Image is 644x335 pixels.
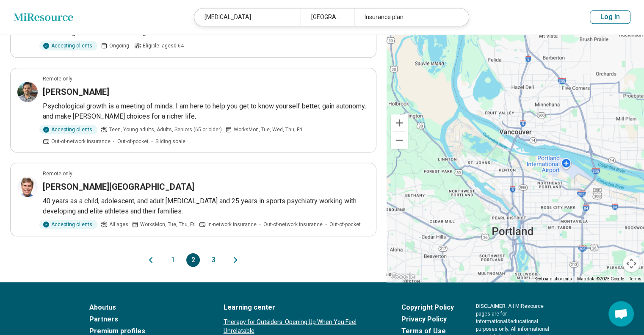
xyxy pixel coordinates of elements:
[43,75,72,83] p: Remote only
[109,126,222,133] span: Teen, Young adults, Adults, Seniors (65 or older)
[43,86,109,98] h3: [PERSON_NAME]
[401,314,454,324] a: Privacy Policy
[155,138,185,145] span: Sliding scale
[476,303,506,309] span: DISCLAIMER
[194,8,301,26] div: [MEDICAL_DATA]
[89,314,202,324] a: Partners
[89,302,202,313] a: Aboutus
[234,126,302,133] span: Works Mon, Tue, Wed, Thu, Fri
[230,253,240,267] button: Next page
[354,8,460,26] div: Insurance plan
[263,221,323,228] span: Out-of-network insurance
[391,132,408,149] button: Zoom out
[43,101,369,122] p: Psychological growth is a meeting of minds. I am here to help you get to know yourself better, ga...
[389,271,417,282] a: Open this area in Google Maps (opens a new window)
[43,181,194,193] h3: [PERSON_NAME][GEOGRAPHIC_DATA]
[43,170,72,177] p: Remote only
[224,302,379,313] a: Learning center
[146,253,156,267] button: Previous page
[577,277,624,281] span: Map data ©2025 Google
[629,277,641,281] a: Terms (opens in new tab)
[623,255,640,272] button: Map camera controls
[43,196,369,216] p: 40 years as a child, adolescent, and adult [MEDICAL_DATA] and 25 years in sports psychiatry worki...
[143,42,184,50] span: Eligible: ages 0-64
[207,253,220,267] button: 3
[401,302,454,313] a: Copyright Policy
[39,125,97,134] div: Accepting clients
[39,220,97,229] div: Accepting clients
[140,221,196,228] span: Works Mon, Tue, Thu, Fri
[51,138,111,145] span: Out-of-network insurance
[391,114,408,131] button: Zoom in
[329,221,361,228] span: Out-of-pocket
[117,138,149,145] span: Out-of-pocket
[301,8,354,26] div: [GEOGRAPHIC_DATA], [GEOGRAPHIC_DATA]
[39,41,97,50] div: Accepting clients
[109,221,128,228] span: All ages
[186,253,200,267] button: 2
[590,10,630,24] button: Log In
[608,301,634,327] div: Open chat
[389,271,417,282] img: Google
[166,253,180,267] button: 1
[109,42,129,50] span: Ongoing
[207,221,257,228] span: In-network insurance
[534,276,572,282] button: Keyboard shortcuts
